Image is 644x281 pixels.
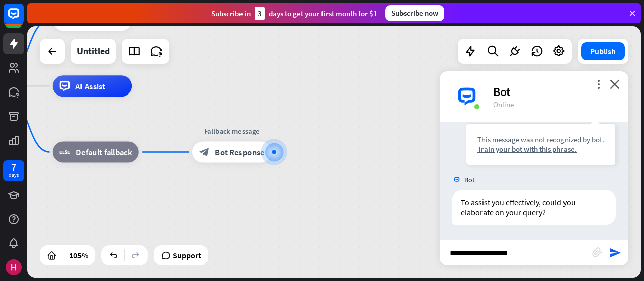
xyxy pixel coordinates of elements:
span: Bot [464,175,475,184]
i: block_fallback [59,147,70,157]
div: 3 [255,7,265,20]
span: Default fallback [76,147,132,157]
div: 105% [66,247,91,263]
a: 7 days [3,160,24,181]
div: Untitled [77,39,110,64]
div: days [9,172,19,179]
div: Fallback message [184,126,279,136]
i: block_bot_response [199,147,210,157]
span: Bot Response [215,147,265,157]
i: send [609,247,621,259]
div: This message was not recognized by bot. [477,135,604,144]
div: Subscribe now [385,5,444,21]
div: 7 [11,163,16,172]
div: Subscribe in days to get your first month for $1 [211,7,377,20]
i: block_attachment [592,247,602,257]
span: Support [173,247,201,263]
div: To assist you effectively, could you elaborate on your query? [452,190,616,225]
div: Online [493,100,616,109]
i: close [610,79,620,89]
button: Publish [581,42,625,60]
span: AI Assist [75,81,106,91]
div: Bot [493,84,616,100]
i: more_vert [594,79,603,89]
button: Open LiveChat chat widget [8,4,38,34]
div: Train your bot with this phrase. [477,144,604,154]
